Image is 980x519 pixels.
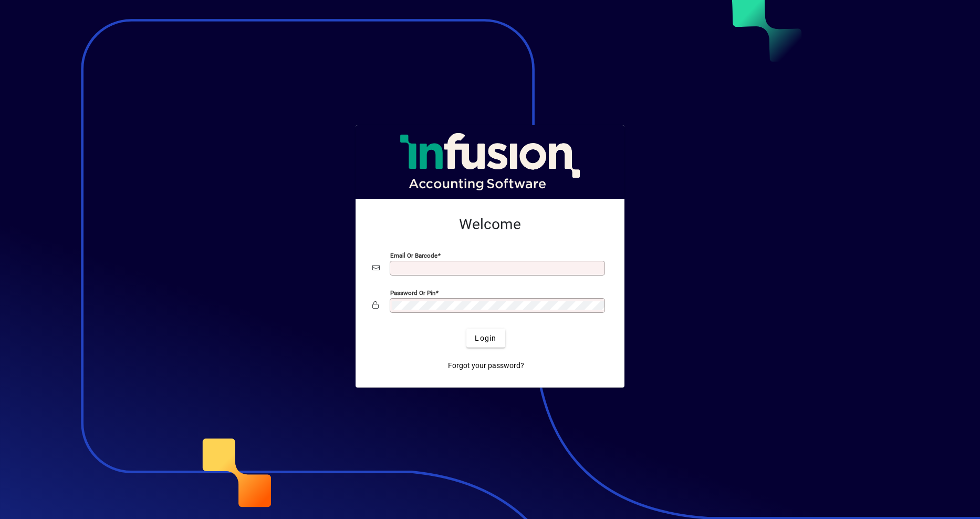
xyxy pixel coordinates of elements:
button: Login [466,329,505,348]
a: Forgot your password? [444,356,528,375]
mat-label: Email or Barcode [390,252,437,259]
mat-label: Password or Pin [390,289,435,297]
span: Forgot your password? [448,360,524,371]
span: Login [475,333,496,344]
h2: Welcome [372,216,608,233]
